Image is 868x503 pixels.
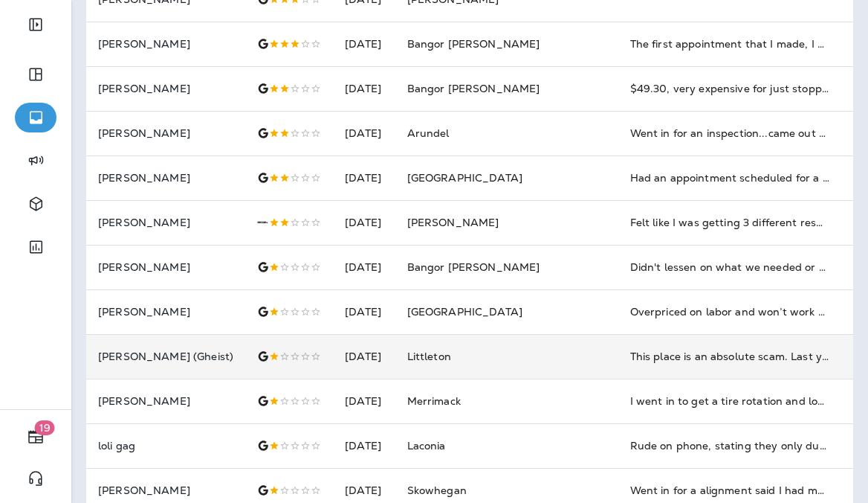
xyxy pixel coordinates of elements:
div: The first appointment that I made, I was told that there was no appointment in their system, even... [630,36,829,51]
div: Went in for an inspection...came out with needing half the car replaced. Also was in here for abo... [630,126,829,141]
p: [PERSON_NAME] [98,83,233,94]
td: [DATE] [333,423,395,468]
span: Littleton [407,350,451,363]
button: Expand Sidebar [15,10,56,39]
p: [PERSON_NAME] [98,261,233,273]
span: Merrimack [407,394,461,408]
p: [PERSON_NAME] [98,395,233,407]
p: [PERSON_NAME] [98,217,233,228]
td: [DATE] [333,289,395,334]
div: Went in for a alignment said I had more wrong couldn't do the alignment. Brought it somewhere els... [630,483,829,498]
td: [DATE] [333,66,395,111]
span: 19 [35,420,55,435]
span: [PERSON_NAME] [407,216,499,229]
div: Overpriced on labor and won’t work on your car if you bring in your own parts to save money cause... [630,304,829,319]
span: [GEOGRAPHIC_DATA] [407,305,522,318]
div: $49.30, very expensive for just stopping a leak in one tire, but I didn’t have to make an appoint... [630,81,829,96]
div: Rude on phone, stating they only due tires not parts and did not assist to parts dept .. [630,438,829,453]
p: [PERSON_NAME] [98,172,233,184]
div: Had an appointment scheduled for a state inspection along with balancing and rotating the tires. ... [630,170,829,185]
p: [PERSON_NAME] [98,306,233,318]
td: [DATE] [333,379,395,423]
span: Laconia [407,439,446,452]
td: [DATE] [333,200,395,245]
div: Didn't lessen on what we needed or wanted [630,260,829,275]
td: [DATE] [333,334,395,379]
td: [DATE] [333,245,395,289]
p: [PERSON_NAME] [98,127,233,139]
div: Felt like I was getting 3 different responses to issues. Hard up selling attempts. Do not like th... [630,215,829,230]
td: [DATE] [333,22,395,66]
p: [PERSON_NAME] [98,484,233,496]
span: Bangor [PERSON_NAME] [407,260,540,274]
span: Skowhegan [407,484,467,497]
span: Bangor [PERSON_NAME] [407,37,540,51]
span: Bangor [PERSON_NAME] [407,82,540,95]
div: This place is an absolute scam. Last year I ordered Multi-Mile Matrix Tour RS II tires rated for ... [630,349,829,364]
span: Arundel [407,126,450,140]
span: [GEOGRAPHIC_DATA] [407,171,522,185]
div: I went in to get a tire rotation and low pressure tire checked. They tried to sell me new tires a... [630,394,829,409]
p: [PERSON_NAME] [98,38,233,50]
p: loli gag [98,440,233,452]
p: [PERSON_NAME] (Gheist) [98,350,233,362]
td: [DATE] [333,111,395,156]
td: [DATE] [333,156,395,200]
button: 19 [15,422,56,452]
